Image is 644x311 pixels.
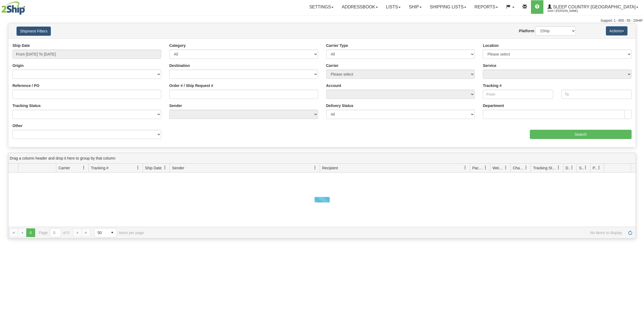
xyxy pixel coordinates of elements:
span: Shipment Issues [579,165,584,171]
span: Weight [493,165,504,171]
button: Actions [606,26,628,35]
span: Page of 0 [39,228,70,237]
label: Tracking Status [12,103,41,108]
input: To [561,90,632,99]
a: Sleep Country [GEOGRAPHIC_DATA] 2044 / [PERSON_NAME] [543,0,642,14]
span: Page 0 [26,228,35,237]
span: Tracking # [91,165,108,171]
a: Pickup Status filter column settings [595,163,604,172]
label: Department [483,103,504,108]
a: Packages filter column settings [481,163,490,172]
img: logo2044.jpg [1,1,25,15]
span: select [108,228,117,237]
label: Origin [12,63,24,68]
span: Sleep Country [GEOGRAPHIC_DATA] [552,5,636,9]
a: Addressbook [338,0,382,14]
label: Sender [169,103,182,108]
iframe: chat widget [632,128,643,183]
label: Order # / Ship Request # [169,83,213,88]
a: Reports [470,0,502,14]
div: Support: 1 - 855 - 55 - 2SHIP [1,18,643,23]
a: Tracking Status filter column settings [554,163,563,172]
a: Shipment Issues filter column settings [581,163,590,172]
span: Pickup Status [593,165,597,171]
label: Delivery Status [326,103,354,108]
a: Tracking # filter column settings [133,163,143,172]
label: Carrier Type [326,43,348,48]
input: From [483,90,553,99]
label: Other [12,123,22,128]
span: items per page [94,228,144,237]
span: Ship Date [145,165,161,171]
label: Reference / PO [12,83,39,88]
label: Account [326,83,341,88]
span: 50 [98,230,105,235]
a: Weight filter column settings [501,163,510,172]
a: Shipping lists [426,0,470,14]
span: Sender [172,165,184,171]
a: Refresh [626,228,635,237]
a: Ship [405,0,425,14]
label: Service [483,63,496,68]
span: Carrier [58,165,70,171]
a: Settings [305,0,338,14]
label: Platform [519,28,534,34]
span: Charge [513,165,524,171]
span: Packages [472,165,484,171]
label: Ship Date [12,43,30,48]
a: Sender filter column settings [311,163,320,172]
button: Shipment Filters [16,27,51,36]
span: Recipient [322,165,338,171]
label: Carrier [326,63,339,68]
label: Location [483,43,498,48]
div: grid grouping header [8,153,636,164]
a: Carrier filter column settings [79,163,88,172]
span: Delivery Status [566,165,570,171]
label: Tracking # [483,83,501,88]
label: Destination [169,63,190,68]
a: Ship Date filter column settings [160,163,170,172]
span: 2044 / [PERSON_NAME] [547,8,588,14]
span: No items to display [151,231,622,235]
label: Category [169,43,186,48]
span: Tracking Status [533,165,557,171]
a: Lists [382,0,405,14]
input: Search [530,130,632,139]
a: Recipient filter column settings [461,163,470,172]
a: Delivery Status filter column settings [567,163,577,172]
span: Page sizes drop down [94,228,117,237]
a: Charge filter column settings [521,163,531,172]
